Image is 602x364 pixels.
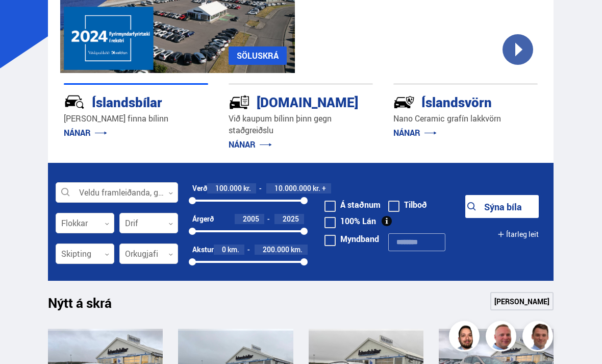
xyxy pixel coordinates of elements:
[243,214,259,224] span: 2005
[393,113,538,125] p: Nano Ceramic grafín lakkvörn
[487,323,518,353] img: siFngHWaQ9KaOqBr.png
[64,93,172,111] div: Íslandsbílar
[64,128,107,139] a: NÁNAR
[229,93,337,111] div: [DOMAIN_NAME]
[490,293,554,311] a: [PERSON_NAME]
[229,47,287,65] a: SÖLUSKRÁ
[393,128,437,139] a: NÁNAR
[322,185,326,193] span: +
[324,235,379,244] label: Myndband
[263,245,289,255] span: 200.000
[222,245,226,255] span: 0
[274,184,311,193] span: 10.000.000
[215,184,242,193] span: 100.000
[48,296,130,317] h1: Nýtt á skrá
[192,246,214,254] div: Akstur
[8,4,39,35] button: Opna LiveChat spjallviðmót
[229,92,250,113] img: tr5P-W3DuiFaO7aO.svg
[324,201,381,209] label: Á staðnum
[228,246,239,254] span: km.
[393,92,415,113] img: -Svtn6bYgwAsiwNX.svg
[324,217,376,226] label: 100% Lán
[229,113,373,137] p: Við kaupum bílinn þinn gegn staðgreiðslu
[243,185,251,193] span: kr.
[291,246,303,254] span: km.
[229,139,272,151] a: NÁNAR
[64,113,208,125] p: [PERSON_NAME] finna bílinn
[450,323,481,353] img: nhp88E3Fdnt1Opn2.png
[64,92,85,113] img: JRvxyua_JYH6wB4c.svg
[524,323,555,353] img: FbJEzSuNWCJXmdc-.webp
[192,185,207,193] div: Verð
[313,185,320,193] span: kr.
[192,215,214,224] div: Árgerð
[465,196,539,219] button: Sýna bíla
[497,223,539,246] button: Ítarleg leit
[283,214,299,224] span: 2025
[393,93,501,111] div: Íslandsvörn
[388,201,427,209] label: Tilboð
